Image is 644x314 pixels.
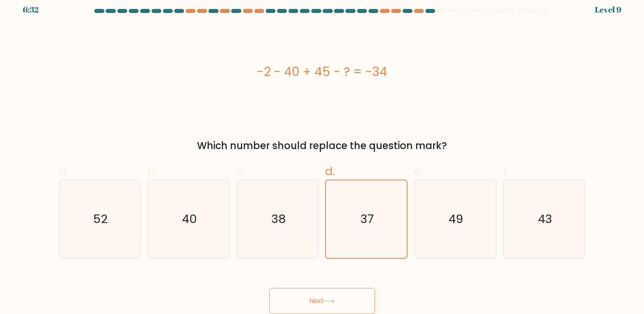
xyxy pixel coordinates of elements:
[449,211,463,227] text: 49
[23,4,39,16] div: 6:32
[269,288,375,314] button: Next
[414,163,423,179] span: e.
[360,211,374,227] text: 37
[59,163,69,179] span: a.
[147,163,157,179] span: b.
[182,211,197,227] text: 40
[503,163,509,179] span: f.
[595,4,621,16] div: Level 9
[325,163,335,179] span: d.
[236,163,245,179] span: c.
[538,211,552,227] text: 43
[93,211,108,227] text: 52
[59,63,585,81] div: -2 - 40 + 45 - ? = -34
[64,139,581,153] div: Which number should replace the question mark?
[271,211,286,227] text: 38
